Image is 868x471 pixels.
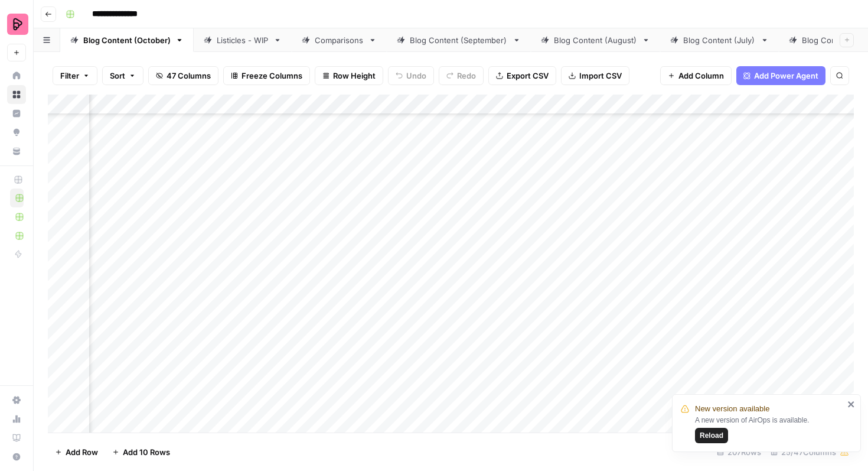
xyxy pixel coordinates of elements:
[7,391,26,410] a: Settings
[531,28,660,52] a: Blog Content (August)
[579,70,622,82] span: Import CSV
[223,66,310,85] button: Freeze Columns
[60,28,194,52] a: Blog Content (October)
[315,34,364,46] div: Comparisons
[554,34,637,46] div: Blog Content (August)
[507,70,549,82] span: Export CSV
[7,410,26,428] a: Usage
[292,28,387,52] a: Comparisons
[695,403,769,415] span: New version available
[847,399,856,409] button: close
[695,428,728,443] button: Reload
[439,66,484,85] button: Redo
[83,34,171,46] div: Blog Content (October)
[315,66,383,85] button: Row Height
[766,443,854,462] div: 25/47 Columns
[695,415,844,443] div: A new version of AirOps is available.
[388,66,434,85] button: Undo
[712,443,766,462] div: 207 Rows
[410,34,508,46] div: Blog Content (September)
[217,34,269,46] div: Listicles - WIP
[7,104,26,123] a: Insights
[7,85,26,104] a: Browse
[660,28,779,52] a: Blog Content (July)
[53,66,97,85] button: Filter
[148,66,218,85] button: 47 Columns
[7,66,26,85] a: Home
[7,142,26,161] a: Your Data
[110,70,125,82] span: Sort
[7,9,26,39] button: Workspace: Preply
[242,70,302,82] span: Freeze Columns
[60,70,79,82] span: Filter
[660,66,732,85] button: Add Column
[7,447,26,466] button: Help + Support
[678,70,724,82] span: Add Column
[561,66,629,85] button: Import CSV
[167,70,211,82] span: 47 Columns
[700,430,723,441] span: Reload
[123,446,170,458] span: Add 10 Rows
[7,428,26,447] a: Learning Hub
[488,66,556,85] button: Export CSV
[333,70,376,82] span: Row Height
[387,28,531,52] a: Blog Content (September)
[48,443,105,462] button: Add Row
[7,123,26,142] a: Opportunities
[457,70,476,82] span: Redo
[406,70,426,82] span: Undo
[105,443,177,462] button: Add 10 Rows
[754,70,818,82] span: Add Power Agent
[683,34,756,46] div: Blog Content (July)
[736,66,825,85] button: Add Power Agent
[102,66,143,85] button: Sort
[7,14,28,35] img: Preply Logo
[66,446,98,458] span: Add Row
[194,28,292,52] a: Listicles - WIP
